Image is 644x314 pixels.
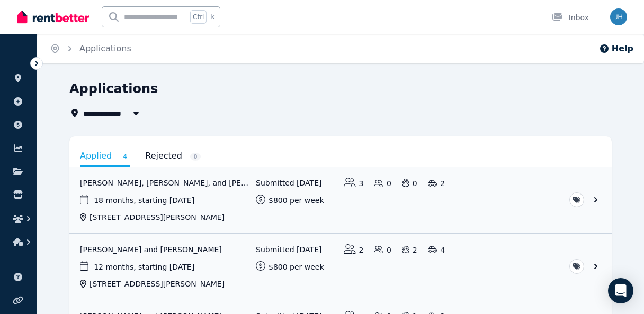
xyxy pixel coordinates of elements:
img: Serenity Stays Management Pty Ltd [610,8,627,25]
span: Ctrl [190,10,207,24]
nav: Breadcrumb [37,34,144,63]
a: Applications [79,43,131,53]
span: 0 [190,153,201,161]
span: 4 [120,153,130,161]
span: ORGANISE [8,58,42,66]
h1: Applications [69,80,158,97]
img: RentBetter [17,9,89,25]
button: Help [599,42,633,55]
a: View application: Hamsa Iraad, Nimco Iraad, and Mahad Abdi Iraad [69,167,612,233]
a: Rejected [145,147,201,165]
a: Applied [80,147,130,167]
div: Inbox [552,12,589,23]
span: k [211,13,214,21]
div: Open Intercom Messenger [608,278,633,303]
a: View application: Tina Mantoufeh and Michael Mantoufeh [69,234,612,300]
